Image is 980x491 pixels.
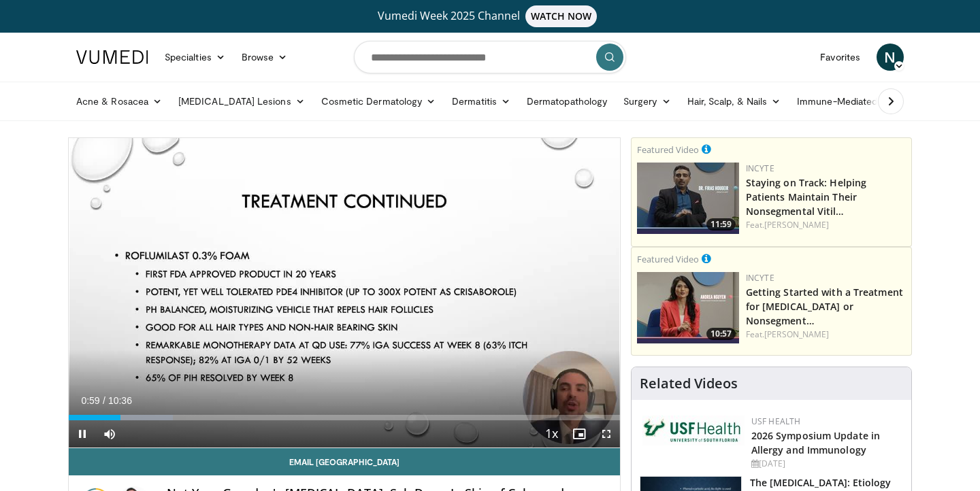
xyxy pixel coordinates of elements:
a: Acne & Rosacea [68,88,170,115]
button: Enable picture-in-picture mode [566,420,593,447]
a: Dermatitis [444,88,519,115]
span: 10:36 [108,395,132,406]
a: [PERSON_NAME] [764,328,829,340]
span: 0:59 [81,395,99,406]
div: Feat. [746,219,906,231]
a: Getting Started with a Treatment for [MEDICAL_DATA] or Nonsegment… [746,286,903,327]
a: [MEDICAL_DATA] Lesions [170,88,313,115]
a: N [877,44,904,71]
img: 6ba8804a-8538-4002-95e7-a8f8012d4a11.png.150x105_q85_autocrop_double_scale_upscale_version-0.2.jpg [642,416,745,445]
a: Surgery [615,88,679,115]
small: Featured Video [637,253,699,265]
a: Vumedi Week 2025 ChannelWATCH NOW [78,5,902,27]
span: WATCH NOW [525,5,598,27]
a: Incyte [746,163,774,174]
a: 11:59 [637,163,739,234]
a: [PERSON_NAME] [764,219,829,231]
span: 10:57 [706,328,736,340]
div: Feat. [746,328,906,341]
a: Incyte [746,272,774,284]
a: Favorites [812,44,868,71]
div: [DATE] [751,458,900,470]
a: Dermatopathology [519,88,615,115]
a: Specialties [157,44,233,71]
span: / [103,395,105,406]
a: 2026 Symposium Update in Allergy and Immunology [751,429,880,456]
img: fe0751a3-754b-4fa7-bfe3-852521745b57.png.150x105_q85_crop-smart_upscale.jpg [637,163,739,234]
a: Immune-Mediated [789,88,899,115]
small: Featured Video [637,143,699,156]
a: Cosmetic Dermatology [313,88,444,115]
a: USF Health [751,416,801,427]
img: e02a99de-beb8-4d69-a8cb-018b1ffb8f0c.png.150x105_q85_crop-smart_upscale.jpg [637,272,739,343]
button: Pause [69,420,96,447]
button: Fullscreen [593,420,620,447]
h4: Related Videos [640,375,738,392]
a: Staying on Track: Helping Patients Maintain Their Nonsegmental Vitil… [746,176,867,218]
button: Mute [96,420,123,447]
button: Playback Rate [538,420,566,447]
input: Search topics, interventions [354,41,626,73]
img: VuMedi Logo [76,50,148,64]
div: Progress Bar [69,415,620,420]
span: 11:59 [706,218,736,231]
a: 10:57 [637,272,739,343]
a: Email [GEOGRAPHIC_DATA] [69,448,620,475]
a: Browse [233,44,296,71]
a: Hair, Scalp, & Nails [679,88,789,115]
video-js: Video Player [69,138,620,448]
